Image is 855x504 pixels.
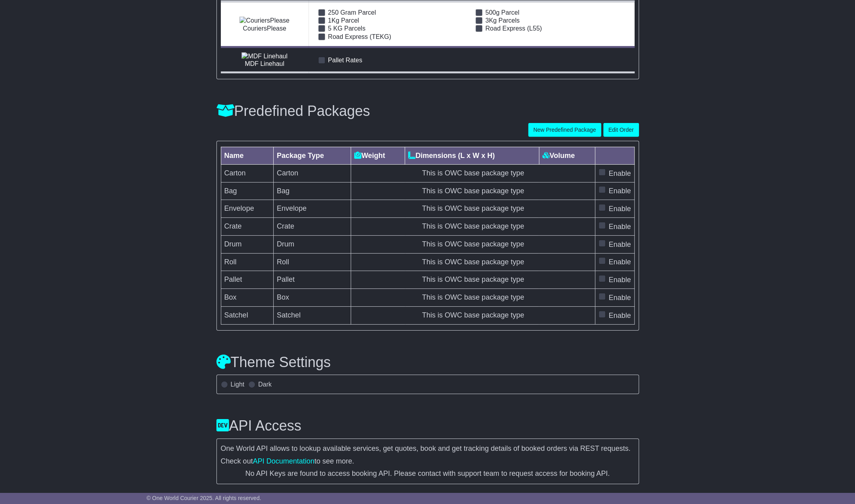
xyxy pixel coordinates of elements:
td: Box [221,289,273,307]
a: API Documentation [253,457,315,465]
td: Drum [273,235,351,253]
div: MDF Linehaul [225,60,305,67]
th: Dimensions (L x W x H) [405,147,539,164]
td: Crate [273,218,351,236]
td: Bag [221,182,273,200]
td: This is OWC base package type [351,200,595,218]
span: Pallet Rates [328,57,362,63]
img: MDF Linehaul [241,52,288,60]
p: Check out to see more. [221,457,635,466]
label: Enable [608,292,631,303]
span: 5 KG Parcels [328,25,365,32]
h3: Predefined Packages [216,103,370,119]
label: Enable [608,221,631,232]
td: Roll [273,253,351,271]
td: Satchel [221,306,273,324]
th: Volume [539,147,595,164]
span: © One World Courier 2025. All rights reserved. [147,495,261,501]
label: Enable [608,257,631,267]
span: Road Express (L55) [485,25,542,32]
td: Carton [221,164,273,182]
label: Light [231,381,245,388]
th: Package Type [273,147,351,164]
label: Enable [608,168,631,179]
div: CouriersPlease [225,25,305,32]
td: Bag [273,182,351,200]
td: This is OWC base package type [351,182,595,200]
img: CouriersPlease [239,17,289,24]
td: This is OWC base package type [351,306,595,324]
td: Drum [221,235,273,253]
span: 500g Parcel [485,9,519,16]
label: Dark [258,381,272,388]
span: Road Express (TEKG) [328,33,391,40]
td: Roll [221,253,273,271]
label: Enable [608,275,631,285]
td: Pallet [221,271,273,289]
td: Carton [273,164,351,182]
td: This is OWC base package type [351,289,595,307]
h3: API Access [216,418,639,434]
label: Enable [608,310,631,321]
div: No API Keys are found to access booking API. Please contact with support team to request access f... [221,469,635,478]
button: Edit Order [603,123,639,137]
td: This is OWC base package type [351,164,595,182]
td: This is OWC base package type [351,235,595,253]
label: Enable [608,239,631,250]
td: Envelope [221,200,273,218]
span: 3Kg Parcels [485,17,519,24]
button: New Predefined Package [528,123,601,137]
td: Crate [221,218,273,236]
td: Satchel [273,306,351,324]
td: Pallet [273,271,351,289]
label: Enable [608,186,631,196]
th: Weight [351,147,405,164]
td: Envelope [273,200,351,218]
span: 250 Gram Parcel [328,9,376,16]
label: Enable [608,204,631,214]
td: This is OWC base package type [351,271,595,289]
h3: Theme Settings [216,354,639,370]
p: One World API allows to lookup available services, get quotes, book and get tracking details of b... [221,444,635,453]
td: This is OWC base package type [351,218,595,236]
span: 1Kg Parcel [328,17,359,24]
th: Name [221,147,273,164]
td: This is OWC base package type [351,253,595,271]
td: Box [273,289,351,307]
